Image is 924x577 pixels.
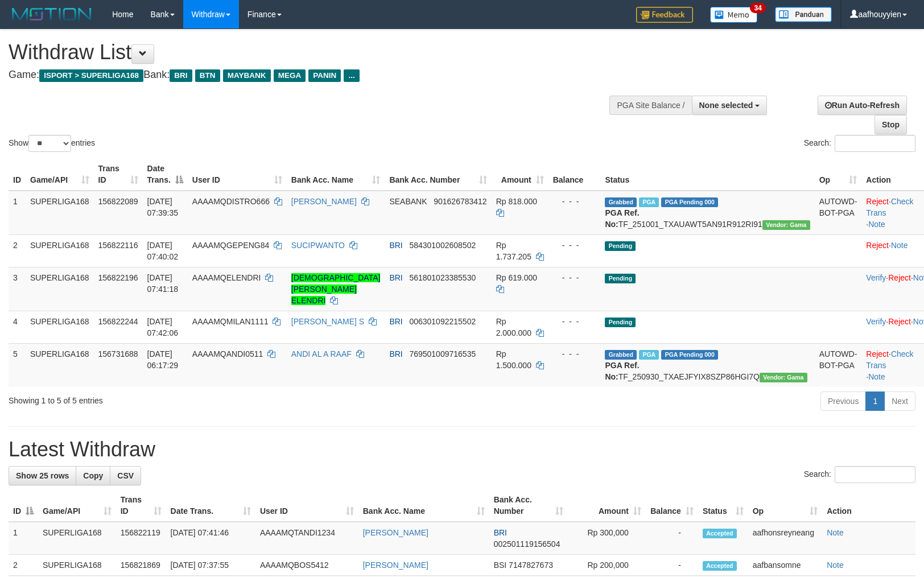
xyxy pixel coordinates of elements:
td: [DATE] 07:41:46 [166,522,255,555]
td: 5 [9,343,26,387]
td: TF_250930_TXAEJFYIX8SZP86HGI7Q [600,343,814,387]
td: 156822119 [116,522,166,555]
div: - - - [553,196,596,207]
td: aafhonsreyneang [748,522,822,555]
span: 156822116 [98,241,138,250]
a: [DEMOGRAPHIC_DATA][PERSON_NAME] ELENDRI [291,273,381,305]
a: [PERSON_NAME] [363,560,428,570]
div: PGA Site Balance / [609,96,691,115]
span: BRI [170,69,192,82]
span: Pending [605,241,636,251]
span: 34 [750,3,765,13]
td: 4 [9,311,26,343]
span: BRI [389,241,402,250]
a: ANDI AL A RAAF [291,349,352,358]
b: PGA Ref. No: [605,361,639,381]
th: Status [600,158,814,191]
td: SUPERLIGA168 [38,522,116,555]
span: 156822089 [98,197,138,206]
a: [PERSON_NAME] [291,197,357,206]
span: MEGA [274,69,306,82]
span: Copy 561801023385530 to clipboard [409,273,476,282]
span: Copy 006301092215502 to clipboard [409,317,476,326]
span: Pending [605,274,636,283]
td: AUTOWD-BOT-PGA [815,343,862,387]
span: Rp 619.000 [496,273,537,282]
span: BRI [389,317,402,326]
a: Note [827,560,844,570]
span: Accepted [703,529,737,538]
span: 156822244 [98,317,138,326]
input: Search: [835,135,915,152]
img: MOTION_logo.png [9,6,95,23]
span: [DATE] 07:41:18 [147,273,179,294]
a: Reject [866,197,889,206]
span: PANIN [308,69,341,82]
span: [DATE] 06:17:29 [147,349,179,370]
span: AAAAMQMILAN1111 [192,317,269,326]
span: ... [344,69,359,82]
span: [DATE] 07:40:02 [147,241,179,261]
span: Rp 1.500.000 [496,349,531,370]
span: Copy [83,471,103,480]
td: AAAAMQTANDI1234 [255,522,358,555]
a: Verify [866,273,886,282]
span: Grabbed [605,197,637,207]
div: - - - [553,316,596,327]
th: Action [822,489,915,522]
a: [PERSON_NAME] S [291,317,364,326]
span: Accepted [703,561,737,571]
td: SUPERLIGA168 [26,311,94,343]
a: Note [891,241,908,250]
span: Copy 002501119156504 to clipboard [494,539,560,549]
span: Vendor URL: https://trx31.1velocity.biz [760,373,807,382]
img: Button%20Memo.svg [710,7,758,23]
td: - [646,555,698,576]
span: Pending [605,318,636,327]
th: Bank Acc. Name: activate to sort column ascending [358,489,489,522]
a: [PERSON_NAME] [363,528,428,537]
b: PGA Ref. No: [605,208,639,229]
a: Next [884,391,915,411]
label: Search: [804,135,915,152]
th: Bank Acc. Name: activate to sort column ascending [287,158,385,191]
td: AAAAMQBOS5412 [255,555,358,576]
a: Run Auto-Refresh [818,96,907,115]
div: - - - [553,272,596,283]
span: Copy 769501009716535 to clipboard [409,349,476,358]
th: Game/API: activate to sort column ascending [38,489,116,522]
a: Show 25 rows [9,466,76,485]
select: Showentries [28,135,71,152]
td: aafbansomne [748,555,822,576]
th: Balance [548,158,601,191]
button: None selected [692,96,768,115]
span: MAYBANK [223,69,271,82]
th: Date Trans.: activate to sort column ascending [166,489,255,522]
span: 156822196 [98,273,138,282]
span: AAAAMQDISTRO666 [192,197,270,206]
a: Stop [874,115,907,134]
a: Check Trans [866,349,913,370]
span: AAAAMQGEPENG84 [192,241,269,250]
span: Copy 7147827673 to clipboard [509,560,553,570]
span: AAAAMQELENDRI [192,273,261,282]
td: 2 [9,234,26,267]
span: Rp 1.737.205 [496,241,531,261]
td: TF_251001_TXAUAWT5AN91R912RI91 [600,191,814,235]
th: Trans ID: activate to sort column ascending [94,158,143,191]
img: Feedback.jpg [636,7,693,23]
th: Trans ID: activate to sort column ascending [116,489,166,522]
span: CSV [117,471,134,480]
a: Reject [888,317,911,326]
span: PGA Pending [661,350,718,360]
span: BSI [494,560,507,570]
span: Rp 818.000 [496,197,537,206]
span: SEABANK [389,197,427,206]
span: BTN [195,69,220,82]
th: User ID: activate to sort column ascending [188,158,287,191]
th: Game/API: activate to sort column ascending [26,158,94,191]
label: Show entries [9,135,95,152]
a: Note [827,528,844,537]
th: Date Trans.: activate to sort column descending [143,158,188,191]
h1: Withdraw List [9,41,605,64]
